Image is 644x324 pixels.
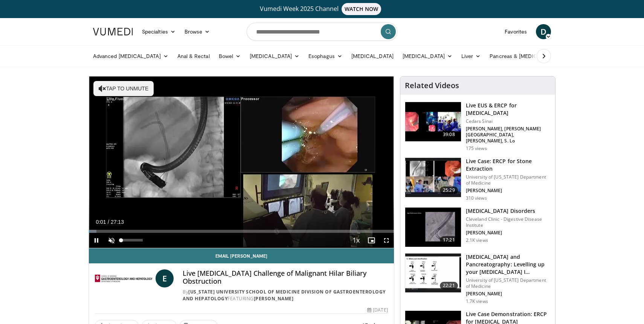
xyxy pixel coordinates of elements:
[349,233,364,248] button: Playback Rate
[466,145,487,151] p: 175 views
[466,126,551,144] p: [PERSON_NAME], [PERSON_NAME][GEOGRAPHIC_DATA], [PERSON_NAME], S. Lo
[96,219,106,225] span: 0:01
[440,236,458,244] span: 17:21
[347,49,398,64] a: [MEDICAL_DATA]
[440,186,458,194] span: 25:29
[398,49,457,64] a: [MEDICAL_DATA]
[379,233,394,248] button: Fullscreen
[466,188,551,194] p: [PERSON_NAME]
[466,298,488,304] p: 1.7K views
[89,233,104,248] button: Pause
[108,219,109,225] span: /
[342,3,382,15] span: WATCH NOW
[485,49,573,64] a: Pancreas & [MEDICAL_DATA]
[405,157,551,201] a: 25:29 Live Case: ERCP for Stone Extraction University of [US_STATE] Department of Medicine [PERSO...
[466,230,551,236] p: [PERSON_NAME]
[183,289,388,302] div: By FEATURING
[89,248,394,263] a: Email [PERSON_NAME]
[405,208,461,247] img: 2be06fa1-8f42-4bab-b66d-9367dd3d8d02.150x105_q85_crop-smart_upscale.jpg
[156,269,174,287] a: E
[183,289,386,302] a: [US_STATE] University School of Medicine Division of Gastroenterology and Hepatology
[466,102,551,117] h3: Live EUS & ERCP for [MEDICAL_DATA]
[180,24,215,39] a: Browse
[440,282,458,289] span: 22:21
[466,216,551,228] p: Cleveland Clinic - Digestive Disease Institute
[94,3,550,15] a: Vumedi Week 2025 ChannelWATCH NOW
[183,269,388,286] h4: Live [MEDICAL_DATA] Challenge of Malignant Hilar Biliary Obstruction
[466,195,487,201] p: 310 views
[405,158,461,197] img: 48af654a-1c49-49ef-8b1b-08112d907465.150x105_q85_crop-smart_upscale.jpg
[367,307,388,313] div: [DATE]
[466,291,551,297] p: [PERSON_NAME]
[104,233,119,248] button: Unmute
[245,49,304,64] a: [MEDICAL_DATA]
[466,207,551,215] h3: [MEDICAL_DATA] Disorders
[405,102,461,141] img: 988aa6cd-5af5-4b12-ac8b-5ddcd403959d.150x105_q85_crop-smart_upscale.jpg
[457,49,485,64] a: Liver
[121,239,142,241] div: Volume Level
[93,81,154,96] button: Tap to unmute
[440,131,458,138] span: 39:08
[466,157,551,173] h3: Live Case: ERCP for Stone Extraction
[304,49,347,64] a: Esophagus
[95,269,153,287] img: Indiana University School of Medicine Division of Gastroenterology and Hepatology
[247,23,397,41] input: Search topics, interventions
[93,28,133,35] img: VuMedi Logo
[536,24,551,39] a: D
[466,174,551,186] p: University of [US_STATE] Department of Medicine
[254,295,294,302] a: [PERSON_NAME]
[89,230,394,233] div: Progress Bar
[466,253,551,276] h3: [MEDICAL_DATA] and Pancreatography: Levelling up your [MEDICAL_DATA] I…
[500,24,531,39] a: Favorites
[405,254,461,293] img: f2a564ac-f79a-4a91-bf7b-b84a8cb0f685.150x105_q85_crop-smart_upscale.jpg
[405,207,551,247] a: 17:21 [MEDICAL_DATA] Disorders Cleveland Clinic - Digestive Disease Institute [PERSON_NAME] 2.1K ...
[214,49,245,64] a: Bowel
[405,81,459,90] h4: Related Videos
[137,24,180,39] a: Specialties
[89,49,173,64] a: Advanced [MEDICAL_DATA]
[466,237,488,243] p: 2.1K views
[466,118,551,124] p: Cedars Sinai
[466,277,551,289] p: University of [US_STATE] Department of Medicine
[405,102,551,151] a: 39:08 Live EUS & ERCP for [MEDICAL_DATA] Cedars Sinai [PERSON_NAME], [PERSON_NAME][GEOGRAPHIC_DAT...
[173,49,214,64] a: Anal & Rectal
[405,253,551,304] a: 22:21 [MEDICAL_DATA] and Pancreatography: Levelling up your [MEDICAL_DATA] I… University of [US_S...
[89,76,394,248] video-js: Video Player
[111,219,124,225] span: 27:13
[364,233,379,248] button: Enable picture-in-picture mode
